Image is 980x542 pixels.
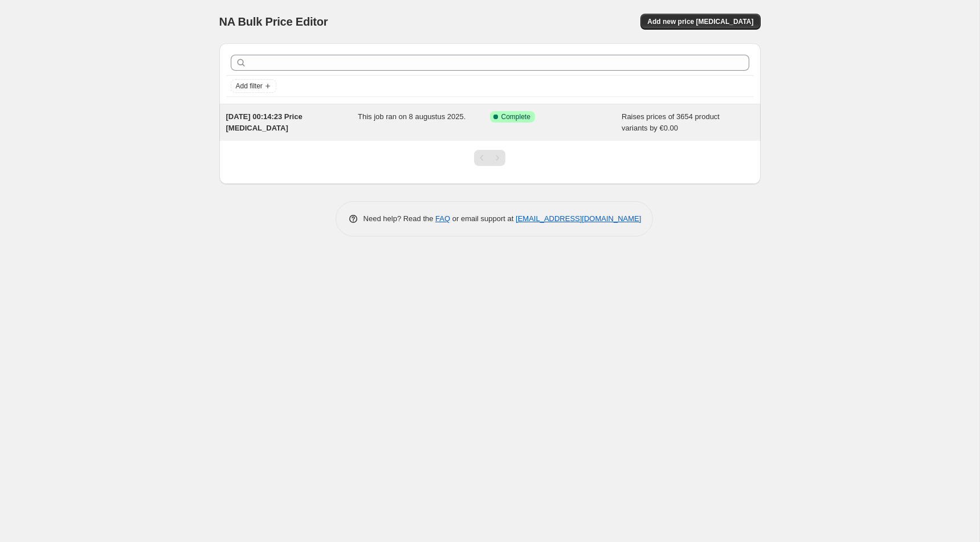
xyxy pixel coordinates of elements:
[501,112,530,121] span: Complete
[226,112,303,132] span: [DATE] 00:14:23 Price [MEDICAL_DATA]
[231,79,276,93] button: Add filter
[640,14,760,30] button: Add new price [MEDICAL_DATA]
[450,214,516,223] span: or email support at
[435,214,450,223] a: FAQ
[358,112,465,121] span: This job ran on 8 augustus 2025.
[647,17,753,26] span: Add new price [MEDICAL_DATA]
[364,214,436,223] span: Need help? Read the
[474,150,505,166] nav: Pagination
[516,214,641,223] a: [EMAIL_ADDRESS][DOMAIN_NAME]
[219,15,328,28] span: NA Bulk Price Editor
[236,81,263,91] span: Add filter
[622,112,720,132] span: Raises prices of 3654 product variants by €0.00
